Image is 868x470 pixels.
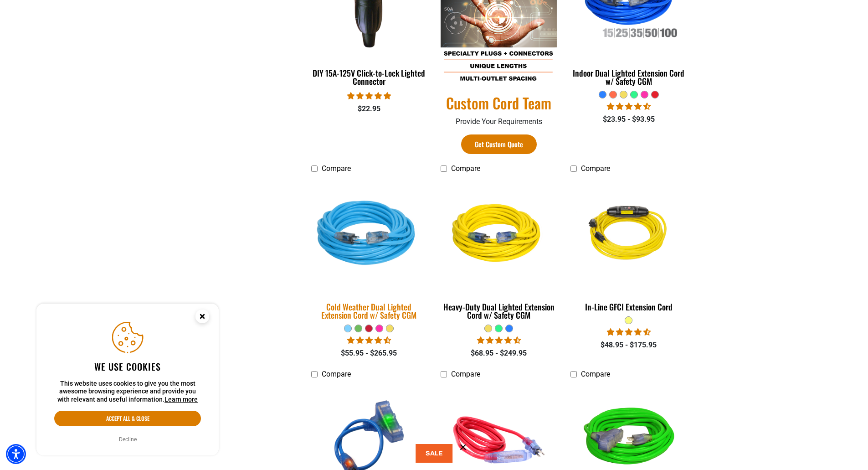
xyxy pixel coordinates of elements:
h2: We use cookies [54,361,201,372]
span: 4.62 stars [607,328,651,336]
p: This website uses cookies to give you the most awesome browsing experience and provide you with r... [54,380,201,404]
a: yellow Heavy-Duty Dual Lighted Extension Cord w/ Safety CGM [441,178,557,325]
span: Compare [322,370,351,378]
span: Compare [451,370,480,378]
div: Accessibility Menu [6,444,26,464]
span: 4.84 stars [347,92,391,100]
a: Light Blue Cold Weather Dual Lighted Extension Cord w/ Safety CGM [311,178,427,325]
img: Light Blue [305,176,433,293]
div: In-Line GFCI Extension Cord [570,303,687,311]
span: Compare [322,164,351,173]
span: Compare [581,370,610,378]
div: $22.95 [311,103,427,114]
div: Heavy-Duty Dual Lighted Extension Cord w/ Safety CGM [441,303,557,319]
span: Compare [581,164,610,173]
a: Yellow In-Line GFCI Extension Cord [570,178,687,316]
button: Decline [116,435,139,444]
span: Compare [451,164,480,173]
div: Indoor Dual Lighted Extension Cord w/ Safety CGM [570,69,687,85]
div: $48.95 - $175.95 [570,340,687,351]
span: 4.40 stars [607,102,651,111]
img: Yellow [571,182,686,287]
img: yellow [442,182,556,287]
div: DIY 15A-125V Click-to-Lock Lighted Connector [311,69,427,85]
div: $23.95 - $93.95 [570,114,687,125]
span: 4.64 stars [477,336,521,345]
p: Provide Your Requirements [441,116,557,127]
div: $55.95 - $265.95 [311,348,427,359]
a: Get Custom Quote [461,134,537,154]
a: Custom Cord Team [441,93,557,113]
a: This website uses cookies to give you the most awesome browsing experience and provide you with r... [164,396,198,403]
span: 4.62 stars [347,336,391,345]
div: $68.95 - $249.95 [441,348,557,359]
button: Close this option [186,304,219,332]
button: Accept all & close [54,411,201,426]
aside: Cookie Consent [36,304,219,456]
div: Cold Weather Dual Lighted Extension Cord w/ Safety CGM [311,303,427,319]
